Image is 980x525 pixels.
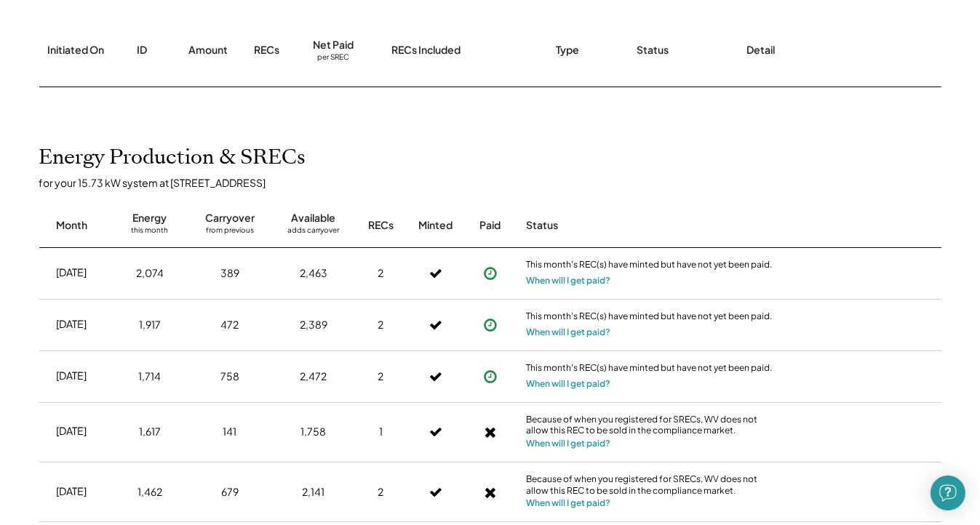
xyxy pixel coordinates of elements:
[47,43,104,57] div: Initiated On
[57,265,87,280] div: [DATE]
[527,325,611,340] button: When will I get paid?
[527,496,611,510] button: When will I get paid?
[139,369,162,384] div: 1,714
[221,318,239,332] div: 472
[301,425,327,439] div: 1,758
[527,218,774,233] div: Status
[378,266,384,281] div: 2
[313,38,354,52] div: Net Paid
[303,485,325,500] div: 2,141
[205,211,255,225] div: Carryover
[136,266,164,281] div: 2,074
[527,259,774,273] div: This month's REC(s) have minted but have not yet been paid.
[138,485,162,500] div: 1,462
[57,317,87,332] div: [DATE]
[57,484,87,499] div: [DATE]
[379,425,383,439] div: 1
[206,225,254,240] div: from previous
[300,266,327,281] div: 2,463
[527,473,774,496] div: Because of when you registered for SRECs, WV does not allow this REC to be sold in the compliance...
[479,314,501,336] button: Payment approved, but not yet initiated.
[747,43,776,57] div: Detail
[137,43,147,57] div: ID
[479,218,501,233] div: Paid
[56,218,87,233] div: Month
[57,424,87,438] div: [DATE]
[317,52,349,63] div: per SREC
[188,43,228,57] div: Amount
[368,218,394,233] div: RECs
[527,310,774,325] div: This month's REC(s) have minted but have not yet been paid.
[378,485,384,500] div: 2
[255,43,280,57] div: RECs
[378,318,384,332] div: 2
[57,369,87,383] div: [DATE]
[479,262,501,284] button: Payment approved, but not yet initiated.
[479,366,501,388] button: Payment approved, but not yet initiated.
[139,318,161,332] div: 1,917
[527,414,774,436] div: Because of when you registered for SRECs, WV does not allow this REC to be sold in the compliance...
[221,485,239,500] div: 679
[300,369,327,384] div: 2,472
[527,273,611,288] button: When will I get paid?
[557,43,580,57] div: Type
[139,425,161,439] div: 1,617
[418,218,453,233] div: Minted
[132,225,169,240] div: this month
[479,481,501,503] button: Payment approved, but not yet initiated.
[220,369,239,384] div: 758
[223,425,237,439] div: 141
[392,43,461,57] div: RECs Included
[39,176,956,189] div: for your 15.73 kW system at [STREET_ADDRESS]
[527,436,611,451] button: When will I get paid?
[39,145,306,170] h2: Energy Production & SRECs
[378,369,384,384] div: 2
[220,266,239,281] div: 389
[479,421,501,443] button: Payment approved, but not yet initiated.
[637,43,669,57] div: Status
[133,211,167,225] div: Energy
[288,225,340,240] div: adds carryover
[931,476,965,510] div: Open Intercom Messenger
[300,318,327,332] div: 2,389
[527,377,611,391] button: When will I get paid?
[292,211,336,225] div: Available
[527,362,774,377] div: This month's REC(s) have minted but have not yet been paid.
